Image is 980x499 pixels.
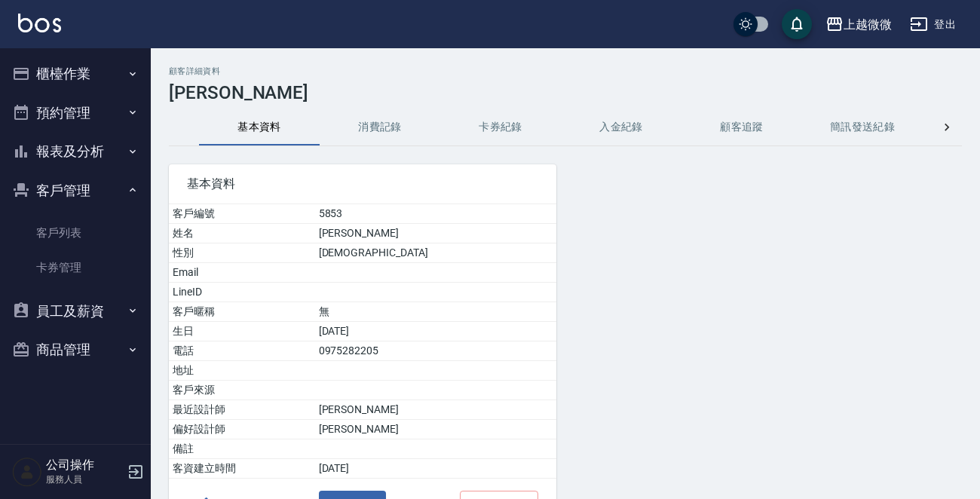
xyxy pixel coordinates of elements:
[12,457,42,487] img: Person
[440,109,561,145] button: 卡券紀錄
[315,459,556,479] td: [DATE]
[819,9,898,40] button: 上越微微
[802,109,923,145] button: 簡訊發送紀錄
[169,224,315,243] td: 姓名
[169,341,315,361] td: 電話
[904,11,962,38] button: 登出
[315,204,556,224] td: 5853
[561,109,681,145] button: 入金紀錄
[169,381,315,400] td: 客戶來源
[169,439,315,459] td: 備註
[6,292,145,331] button: 員工及薪資
[169,243,315,263] td: 性別
[6,216,145,250] a: 客戶列表
[169,459,315,479] td: 客資建立時間
[6,132,145,171] button: 報表及分析
[169,322,315,341] td: 生日
[315,420,556,439] td: [PERSON_NAME]
[169,66,962,76] h2: 顧客詳細資料
[169,82,962,103] h3: [PERSON_NAME]
[315,341,556,361] td: 0975282205
[46,458,123,473] h5: 公司操作
[46,473,123,486] p: 服務人員
[199,109,320,145] button: 基本資料
[6,330,145,369] button: 商品管理
[169,263,315,283] td: Email
[18,14,61,32] img: Logo
[169,204,315,224] td: 客戶編號
[6,250,145,285] a: 卡券管理
[6,93,145,133] button: 預約管理
[844,15,892,34] div: 上越微微
[169,302,315,322] td: 客戶暱稱
[169,361,315,381] td: 地址
[782,9,812,39] button: save
[315,243,556,263] td: [DEMOGRAPHIC_DATA]
[320,109,440,145] button: 消費記錄
[315,224,556,243] td: [PERSON_NAME]
[169,400,315,420] td: 最近設計師
[169,283,315,302] td: LineID
[315,302,556,322] td: 無
[169,420,315,439] td: 偏好設計師
[681,109,802,145] button: 顧客追蹤
[187,176,538,191] span: 基本資料
[315,322,556,341] td: [DATE]
[6,171,145,210] button: 客戶管理
[6,54,145,93] button: 櫃檯作業
[315,400,556,420] td: [PERSON_NAME]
